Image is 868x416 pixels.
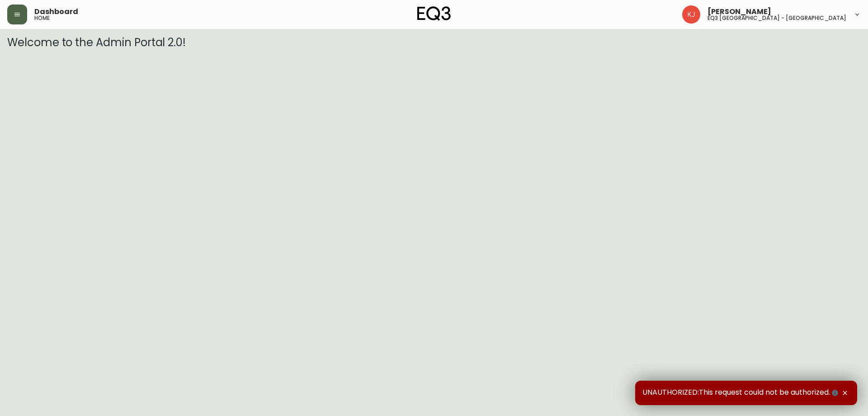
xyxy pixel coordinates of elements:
[34,8,78,15] span: Dashboard
[682,5,700,24] img: 24a625d34e264d2520941288c4a55f8e
[708,8,771,15] span: [PERSON_NAME]
[417,6,451,21] img: logo
[7,36,861,49] h3: Welcome to the Admin Portal 2.0!
[708,15,846,21] h5: eq3 [GEOGRAPHIC_DATA] - [GEOGRAPHIC_DATA]
[34,15,50,21] h5: home
[642,388,840,398] span: UNAUTHORIZED:This request could not be authorized.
